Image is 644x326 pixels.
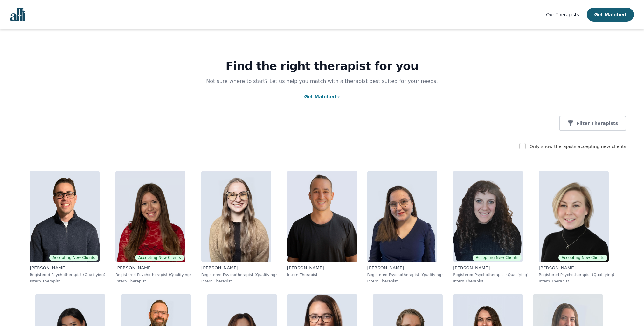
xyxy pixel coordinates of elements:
p: Registered Psychotherapist (Qualifying) [201,272,277,277]
a: Shira_BlakeAccepting New Clients[PERSON_NAME]Registered Psychotherapist (Qualifying)Intern Therapist [448,166,534,289]
img: Kavon_Banejad [287,171,357,262]
a: Alisha_LevineAccepting New Clients[PERSON_NAME]Registered Psychotherapist (Qualifying)Intern Ther... [110,166,196,289]
img: Faith_Woodley [201,171,271,262]
p: [PERSON_NAME] [201,265,277,271]
p: Intern Therapist [367,279,443,284]
p: [PERSON_NAME] [287,265,357,271]
button: Get Matched [587,8,634,22]
span: → [336,94,340,99]
label: Only show therapists accepting new clients [530,144,626,149]
p: [PERSON_NAME] [30,265,105,271]
p: Intern Therapist [287,272,357,277]
p: Registered Psychotherapist (Qualifying) [367,272,443,277]
p: [PERSON_NAME] [367,265,443,271]
a: Faith_Woodley[PERSON_NAME]Registered Psychotherapist (Qualifying)Intern Therapist [196,166,282,289]
p: [PERSON_NAME] [115,265,191,271]
a: Get Matched [304,94,340,99]
span: Accepting New Clients [135,255,184,261]
img: Jocelyn_Crawford [539,171,609,262]
img: Vanessa_McCulloch [367,171,437,262]
p: Registered Psychotherapist (Qualifying) [539,272,614,277]
img: alli logo [10,8,25,21]
span: Accepting New Clients [558,255,607,261]
h1: Find the right therapist for you [18,60,626,72]
p: Registered Psychotherapist (Qualifying) [30,272,105,277]
a: Ethan_BraunAccepting New Clients[PERSON_NAME]Registered Psychotherapist (Qualifying)Intern Therapist [24,166,110,289]
p: Intern Therapist [453,279,529,284]
p: [PERSON_NAME] [453,265,529,271]
button: Filter Therapists [559,116,626,131]
img: Alisha_Levine [115,171,185,262]
p: Intern Therapist [30,279,105,284]
a: Kavon_Banejad[PERSON_NAME]Intern Therapist [282,166,362,289]
span: Accepting New Clients [49,255,98,261]
p: [PERSON_NAME] [539,265,614,271]
a: Our Therapists [546,11,579,18]
p: Filter Therapists [576,120,618,126]
p: Intern Therapist [539,279,614,284]
p: Intern Therapist [201,279,277,284]
p: Registered Psychotherapist (Qualifying) [115,272,191,277]
p: Not sure where to start? Let us help you match with a therapist best suited for your needs. [200,78,444,85]
img: Ethan_Braun [30,171,100,262]
p: Intern Therapist [115,279,191,284]
a: Vanessa_McCulloch[PERSON_NAME]Registered Psychotherapist (Qualifying)Intern Therapist [362,166,448,289]
span: Our Therapists [546,12,579,17]
span: Accepting New Clients [473,255,522,261]
a: Jocelyn_CrawfordAccepting New Clients[PERSON_NAME]Registered Psychotherapist (Qualifying)Intern T... [534,166,620,289]
img: Shira_Blake [453,171,523,262]
p: Registered Psychotherapist (Qualifying) [453,272,529,277]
